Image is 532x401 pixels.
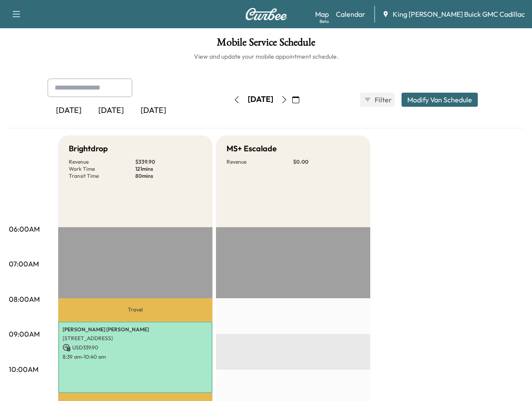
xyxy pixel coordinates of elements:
div: [DATE] [132,101,175,121]
p: [STREET_ADDRESS] [63,335,208,342]
div: Beta [320,18,329,25]
h5: MS+ Escalade [227,142,277,155]
button: Filter [360,93,394,107]
h1: Mobile Service Schedule [9,37,523,52]
p: $ 339.90 [135,158,202,165]
span: King [PERSON_NAME] Buick GMC Cadillac [393,9,525,19]
div: [DATE] [248,94,273,105]
div: [DATE] [48,101,90,121]
a: MapBeta [315,9,329,19]
p: USD 339.90 [63,344,208,352]
p: 80 mins [135,172,202,180]
p: 121 mins [135,165,202,172]
p: Work Time [69,165,135,172]
p: 8:39 am - 10:40 am [63,353,208,360]
img: Curbee Logo [245,8,287,20]
p: Transit Time [69,172,135,180]
p: Revenue [227,158,293,165]
p: $ 0.00 [293,158,360,165]
a: Calendar [336,9,365,19]
p: 08:00AM [9,294,40,304]
p: 09:00AM [9,329,40,339]
h5: Brightdrop [69,142,108,155]
h6: View and update your mobile appointment schedule. [9,52,523,61]
p: 10:00AM [9,364,38,375]
button: Modify Van Schedule [402,93,478,107]
span: Filter [375,94,391,105]
p: Revenue [69,158,135,165]
p: 06:00AM [9,224,40,234]
div: [DATE] [90,101,132,121]
p: [PERSON_NAME] [PERSON_NAME] [63,326,208,333]
p: 07:00AM [9,259,39,269]
p: Travel [58,298,212,321]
